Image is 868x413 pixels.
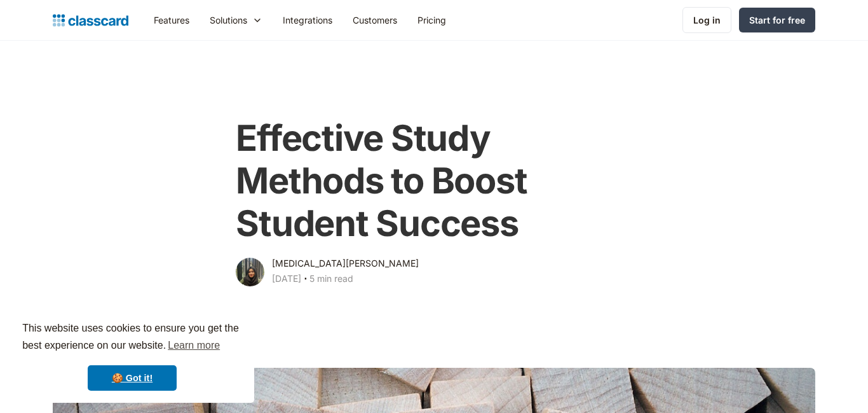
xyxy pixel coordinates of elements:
div: ‧ [301,271,309,289]
span: This website uses cookies to ensure you get the best experience on our website. [22,321,242,355]
div: Solutions [210,13,247,27]
a: learn more about cookies [166,336,222,355]
div: 5 min read [309,271,353,286]
a: Log in [682,7,731,33]
a: Features [144,6,200,34]
a: Start for free [739,8,815,32]
a: dismiss cookie message [88,365,177,391]
a: Customers [342,6,407,34]
div: [MEDICAL_DATA][PERSON_NAME] [272,256,419,271]
a: Integrations [273,6,342,34]
div: [DATE] [272,271,301,286]
a: Pricing [407,6,456,34]
div: Start for free [749,13,805,27]
div: Solutions [200,6,273,34]
div: Log in [693,13,721,27]
a: home [53,11,128,29]
h1: Effective Study Methods to Boost Student Success [236,117,632,246]
div: cookieconsent [10,309,254,403]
